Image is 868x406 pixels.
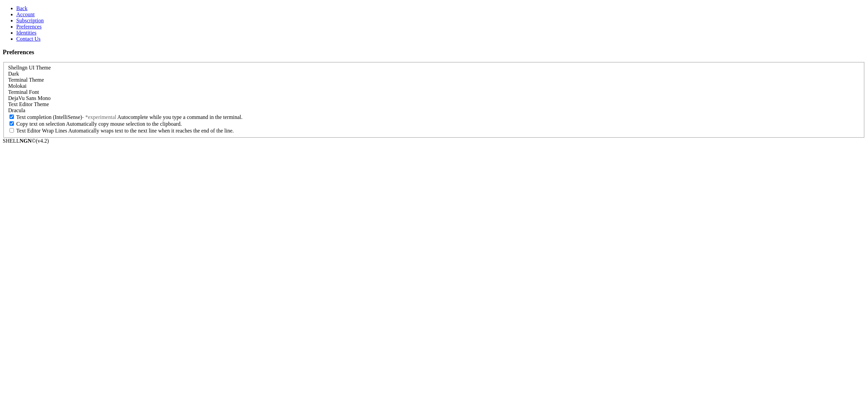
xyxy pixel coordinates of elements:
[66,121,182,127] span: Automatically copy mouse selection to the clipboard.
[68,128,234,134] span: Automatically wraps text to the next line when it reaches the end of the line.
[16,12,35,17] a: Account
[8,95,51,101] span: DejaVu Sans Mono
[9,128,14,133] input: Text Editor Wrap Lines Automatically wraps text to the next line when it reaches the end of the l...
[3,138,49,144] span: SHELL ©
[8,101,49,107] label: Text Editor Theme
[9,115,14,119] input: Text completion (IntelliSense)- *experimental Autocomplete while you type a command in the terminal.
[8,107,860,114] div: Dracula
[16,18,44,23] a: Subscription
[16,24,42,29] a: Preferences
[36,138,49,144] span: 4.2.0
[8,107,25,113] span: Dracula
[8,83,26,89] span: Molokai
[82,114,116,120] span: - *experimental
[16,5,27,11] a: Back
[16,36,41,42] a: Contact Us
[16,128,67,134] span: Text Editor Wrap Lines
[8,71,19,77] span: Dark
[16,114,82,120] span: Text completion (IntelliSense)
[8,83,860,89] div: Molokai
[8,95,860,101] div: DejaVu Sans Mono
[3,48,865,56] h3: Preferences
[20,138,32,144] b: NGN
[16,121,65,127] span: Copy text on selection
[16,30,37,36] a: Identities
[8,89,39,95] label: Terminal Font
[8,65,51,70] label: Shellngn UI Theme
[117,114,242,120] span: Autocomplete while you type a command in the terminal.
[8,71,860,77] div: Dark
[9,121,14,126] input: Copy text on selection Automatically copy mouse selection to the clipboard.
[8,77,44,83] label: Terminal Theme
